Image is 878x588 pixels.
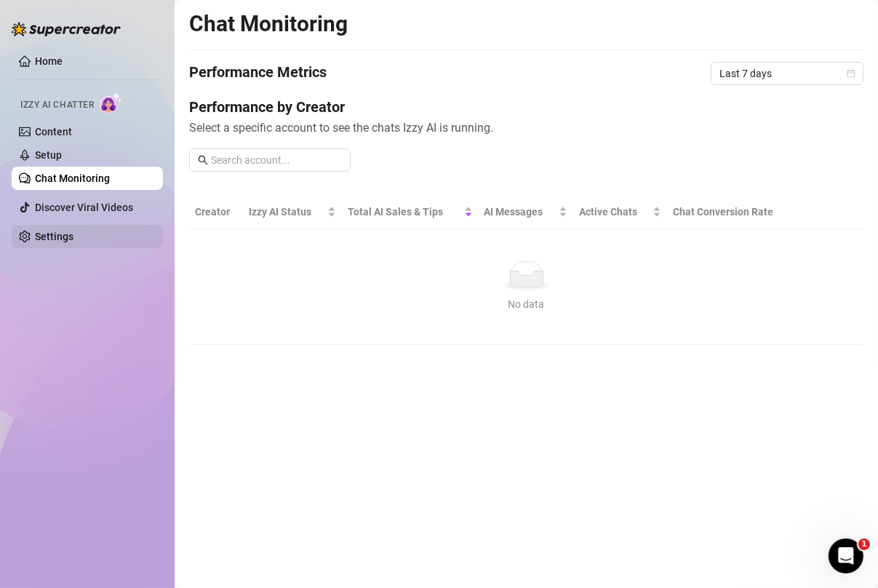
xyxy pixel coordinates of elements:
[342,195,479,229] th: Total AI Sales & Tips
[35,202,133,213] a: Discover Viral Videos
[211,152,342,168] input: Search account...
[479,195,573,229] th: AI Messages
[189,62,327,85] h4: Performance Metrics
[243,195,342,229] th: Izzy AI Status
[35,126,72,138] a: Content
[484,204,556,220] span: AI Messages
[35,172,110,184] a: Chat Monitoring
[35,55,63,67] a: Home
[719,63,855,84] span: Last 7 days
[189,97,863,117] h4: Performance by Creator
[100,92,122,114] img: AI Chatter
[189,119,863,137] span: Select a specific account to see the chats Izzy AI is running.
[667,195,797,229] th: Chat Conversion Rate
[20,98,94,112] span: Izzy AI Chatter
[35,231,73,242] a: Settings
[249,204,324,220] span: Izzy AI Status
[189,10,348,38] h2: Chat Monitoring
[35,149,62,161] a: Setup
[201,296,852,312] div: No data
[579,204,650,220] span: Active Chats
[348,204,461,220] span: Total AI Sales & Tips
[198,155,208,165] span: search
[858,539,870,550] span: 1
[573,195,667,229] th: Active Chats
[829,539,863,573] iframe: Intercom live chat
[847,69,855,78] span: calendar
[12,22,121,36] img: logo-BBDzfeDw.svg
[189,195,243,229] th: Creator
